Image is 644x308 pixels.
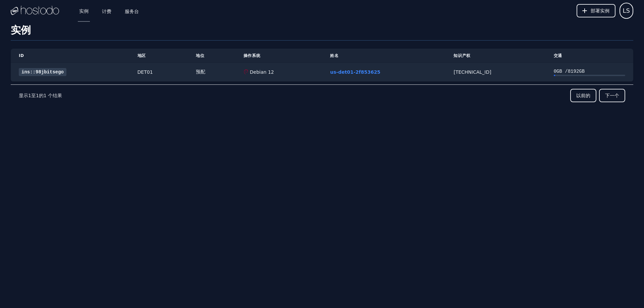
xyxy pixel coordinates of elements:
font: 下一个 [605,93,619,98]
font: 实例 [79,8,89,14]
img: Debian 12 [244,69,249,74]
font: GB [579,69,585,74]
nav: 分页 [11,84,633,106]
font: 1 [28,93,31,98]
img: 标识 [11,6,59,16]
font: 1 [36,93,39,98]
font: ins::98jbitsego [21,69,64,75]
font: [TECHNICAL_ID] [453,69,491,75]
font: 知识产权 [453,53,470,58]
button: 用户菜单 [620,3,633,19]
font: 预配 [196,69,205,75]
font: 地区 [138,53,146,58]
button: 以前的 [570,89,596,102]
font: 0 [554,69,556,74]
button: 部署实例 [577,4,615,17]
font: GB / [556,69,568,74]
font: 部署实例 [591,8,609,13]
font: 结果 [53,93,62,98]
font: 以前的 [576,93,590,98]
font: 操作系统 [244,53,260,58]
button: 下一个 [599,89,625,102]
font: 地位 [196,53,204,58]
font: Debian 12 [250,69,274,75]
font: 服务台 [125,9,139,14]
a: ins::98jbitsego [19,68,66,76]
a: us-det01-2f853625 [330,69,380,75]
font: 交通 [554,53,562,58]
font: 1 个 [44,93,53,98]
font: DET01 [138,69,153,75]
font: 的 [39,93,44,98]
font: LS [623,7,630,14]
font: 显示 [19,93,28,98]
font: 至 [31,93,36,98]
font: 姓名 [330,53,338,58]
font: 计费 [102,9,111,14]
font: 实例 [11,24,31,36]
font: 8192 [568,69,579,74]
font: ID [19,53,24,58]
